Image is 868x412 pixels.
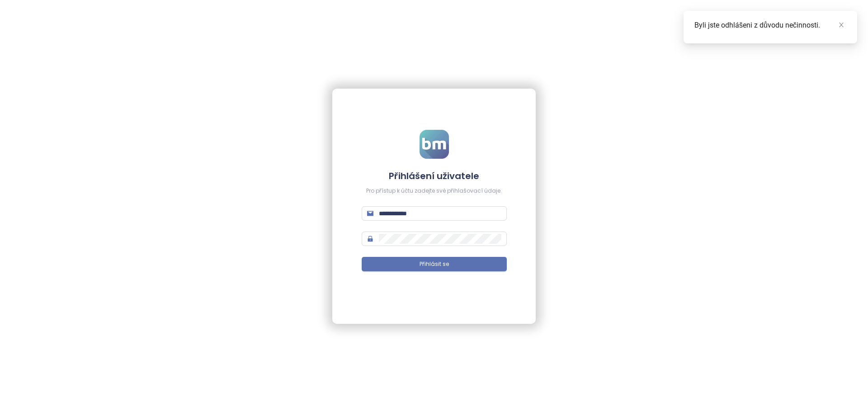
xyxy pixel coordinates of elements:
[420,130,449,159] img: logo
[367,236,373,242] span: lock
[362,257,507,271] button: Přihlásit se
[694,20,846,31] div: Byli jste odhlášeni z důvodu nečinnosti.
[838,22,844,28] span: close
[367,210,373,217] span: mail
[420,260,449,269] span: Přihlásit se
[362,187,507,195] div: Pro přístup k účtu zadejte své přihlašovací údaje.
[362,170,507,182] h4: Přihlášení uživatele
